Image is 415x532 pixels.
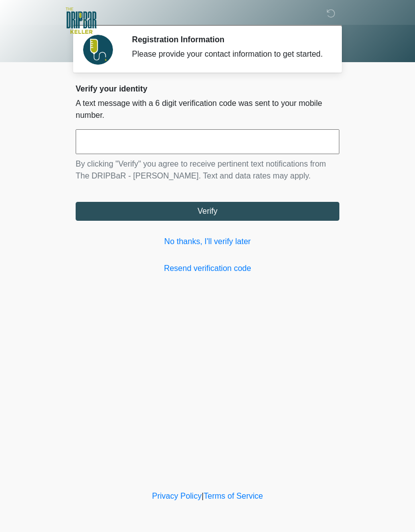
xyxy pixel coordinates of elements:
div: Please provide your contact information to get started. [132,48,324,60]
img: The DRIPBaR - Keller Logo [66,7,97,34]
a: | [202,492,204,500]
a: Resend verification code [76,263,339,274]
button: Verify [76,202,339,221]
h2: Verify your identity [76,84,339,93]
a: Privacy Policy [152,492,202,500]
img: Agent Avatar [83,35,113,65]
a: Terms of Service [204,492,263,500]
a: No thanks, I'll verify later [76,236,339,248]
p: By clicking "Verify" you agree to receive pertinent text notifications from The DRIPBaR - [PERSON... [76,158,339,182]
p: A text message with a 6 digit verification code was sent to your mobile number. [76,97,339,121]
